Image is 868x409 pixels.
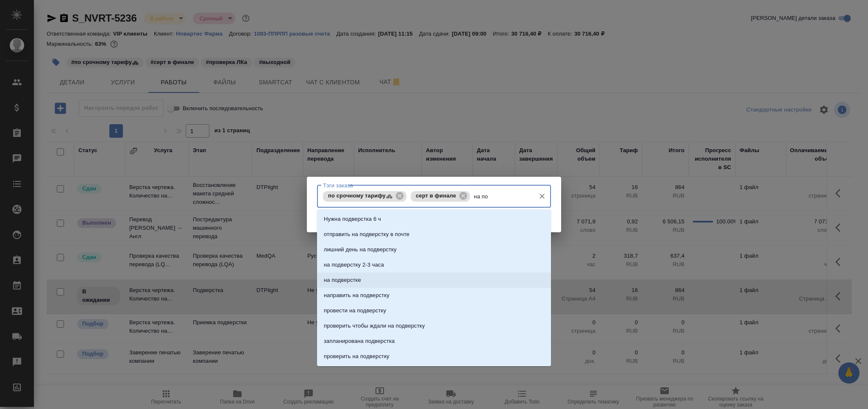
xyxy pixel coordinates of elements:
[324,230,409,239] p: отправить на подверстку в почте
[324,276,361,284] p: на подверстке
[324,337,395,345] p: запланирована подверстка
[324,261,384,269] p: на подверстку 2-3 часа
[324,352,389,361] p: проверить на подверстку
[323,192,398,199] span: по срочному тарифу🚓
[411,191,470,202] div: серт в финале
[536,190,548,202] button: Очистить
[324,306,386,315] p: провести на подверстку
[324,291,389,300] p: направить на подверстку
[324,322,425,330] p: проверить чтобы ждали на подверстку
[324,245,397,254] p: лишний день на подверстку
[324,215,381,223] p: Нужна подверстка 6 ч
[323,191,406,202] div: по срочному тарифу🚓
[411,192,461,199] span: серт в финале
